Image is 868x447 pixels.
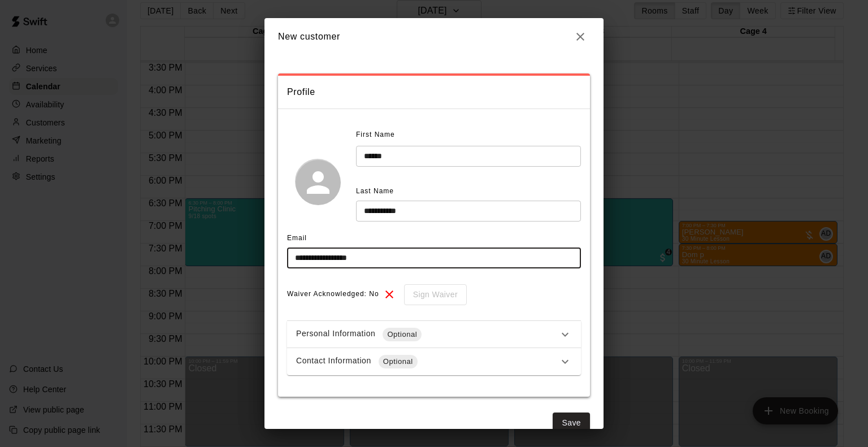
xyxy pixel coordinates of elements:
[356,126,395,144] span: First Name
[383,329,422,340] span: Optional
[287,321,581,348] div: Personal InformationOptional
[287,348,581,375] div: Contact InformationOptional
[287,285,379,303] span: Waiver Acknowledged: No
[379,356,418,367] span: Optional
[396,284,467,305] div: To sign waivers in admin, this feature must be enabled in general settings
[296,355,558,368] div: Contact Information
[296,328,558,341] div: Personal Information
[287,85,581,99] span: Profile
[356,187,394,195] span: Last Name
[278,29,340,44] h6: New customer
[287,234,307,242] span: Email
[553,413,590,433] button: Save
